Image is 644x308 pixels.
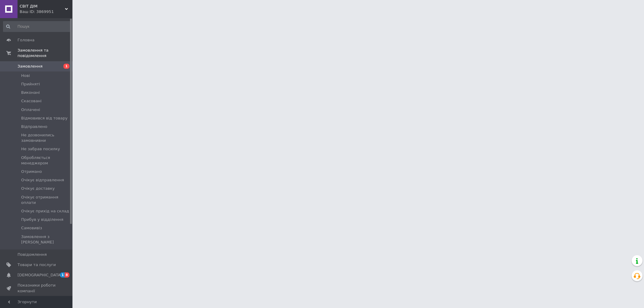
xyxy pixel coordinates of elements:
[21,169,42,174] span: Отримано
[21,225,42,231] span: Самовивіз
[20,9,72,14] div: Ваш ID: 3869951
[21,234,71,245] span: Замовлення з [PERSON_NAME]
[21,132,71,143] span: Не дозвонились замовнивни
[21,81,40,87] span: Прийняті
[18,48,72,59] span: Замовлення та повідомлення
[21,195,71,205] span: Очікує отримання оплати
[18,64,43,69] span: Замовлення
[21,177,64,183] span: Очікує відправлення
[60,272,65,278] span: 1
[18,37,34,43] span: Головна
[21,208,69,214] span: Очікує прихід на склад
[21,217,63,222] span: Прибув у відділення
[18,252,47,257] span: Повідомлення
[21,90,40,95] span: Виконані
[21,155,71,166] span: Обробляється менеджером
[21,146,60,152] span: Не забрав посилку
[3,21,71,32] input: Пошук
[21,124,47,129] span: Відправлено
[21,116,68,121] span: Відмовився від товару
[21,107,40,113] span: Оплачені
[18,272,62,278] span: [DEMOGRAPHIC_DATA]
[21,186,55,191] span: Очікує доставку
[65,272,69,278] span: 8
[18,283,56,294] span: Показники роботи компанії
[63,64,69,69] span: 1
[21,98,42,104] span: Скасовані
[18,262,56,268] span: Товари та послуги
[20,4,65,9] span: СВІТ ДІМ
[21,73,30,78] span: Нові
